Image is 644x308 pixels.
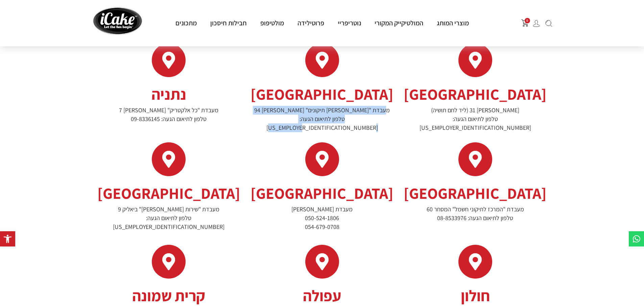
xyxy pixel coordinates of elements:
a: חבילות חיסכון [204,19,254,27]
img: shopping-cart.png [521,19,529,27]
span: 0 [525,18,530,23]
span: קרית שמונה [132,285,205,306]
span: עפולה [303,285,341,306]
span: חולון [461,285,490,306]
p: מעבדת "[PERSON_NAME] תיקונים" [PERSON_NAME] 94 טלפון לתיאום הגעה: [US_EMPLOYER_IDENTIFICATION_NUM... [249,106,395,132]
p: [PERSON_NAME] 31 (ליד לחם תושיה) טלפון לתיאום הגעה: [US_EMPLOYER_IDENTIFICATION_NUMBER] [402,106,548,132]
a: נוטריפריי [331,19,368,27]
span: נתניה [151,84,186,104]
button: פתח עגלת קניות צדדית [521,19,529,27]
p: מעבדת "המרכז לתיקוני חשמל" המסחר 60 טלפון לתיאום הגעה: 08-8533976 [402,205,548,222]
a: מולטיפופ [254,19,291,27]
p: מעבדת "שירות [PERSON_NAME]" ביאליק 9 טלפון לתיאום הגעה: [US_EMPLOYER_IDENTIFICATION_NUMBER] [96,205,242,231]
p: מעבדת "כל אלקטריק" [PERSON_NAME] 7 טלפון לתיאום הגעה: 09-8336145 [96,106,242,123]
span: [GEOGRAPHIC_DATA] [404,183,547,203]
a: מתכונים [169,19,204,27]
a: פרוטילידה [291,19,331,27]
a: מוצרי המותג [430,19,476,27]
p: מעבדת [PERSON_NAME] 050-524-1806 054-679-0708 [249,205,395,231]
span: [GEOGRAPHIC_DATA] [97,183,240,203]
span: [GEOGRAPHIC_DATA] [404,84,547,104]
span: [GEOGRAPHIC_DATA] [251,84,393,104]
span: [GEOGRAPHIC_DATA] [251,183,393,203]
a: המולטיקייק המקורי [368,19,430,27]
